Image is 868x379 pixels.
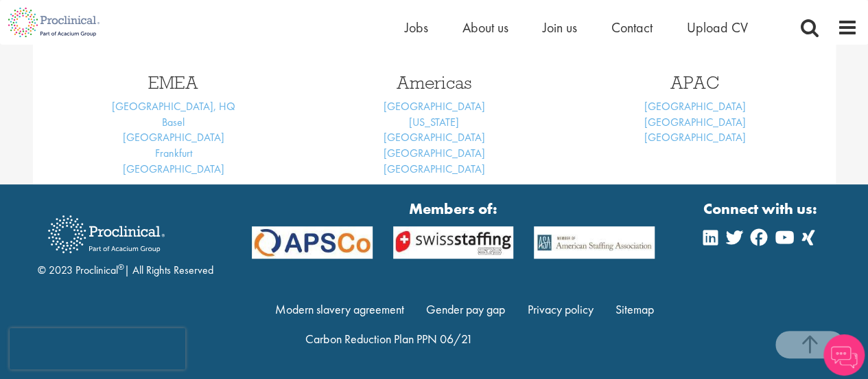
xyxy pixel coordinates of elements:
a: Frankfurt [155,146,192,160]
a: Modern slavery agreement [275,301,404,317]
a: Join us [543,19,577,36]
a: Privacy policy [528,301,594,317]
a: [GEOGRAPHIC_DATA] [644,99,746,113]
a: [US_STATE] [409,115,459,129]
img: Chatbot [823,334,865,376]
a: [GEOGRAPHIC_DATA] [384,162,485,176]
a: [GEOGRAPHIC_DATA], HQ [112,99,235,113]
a: [GEOGRAPHIC_DATA] [384,130,485,144]
a: Basel [162,115,185,129]
a: Carbon Reduction Plan PPN 06/21 [305,331,472,347]
img: APSCo [383,226,524,259]
a: Jobs [405,19,428,36]
a: About us [462,19,508,36]
a: [GEOGRAPHIC_DATA] [384,99,485,113]
sup: ® [118,261,124,272]
img: Proclinical Recruitment [38,206,175,263]
img: APSCo [242,226,383,259]
div: © 2023 Proclinical | All Rights Reserved [38,205,213,279]
img: APSCo [524,226,665,259]
strong: Members of: [252,198,655,219]
h3: Americas [314,74,554,91]
strong: Connect with us: [703,198,820,219]
h3: APAC [575,74,815,91]
a: Gender pay gap [426,301,505,317]
h3: EMEA [54,74,294,91]
a: Sitemap [615,301,654,317]
a: Upload CV [687,19,748,36]
a: [GEOGRAPHIC_DATA] [123,162,224,176]
a: [GEOGRAPHIC_DATA] [644,130,746,144]
iframe: reCAPTCHA [10,328,185,369]
a: [GEOGRAPHIC_DATA] [123,130,224,144]
a: Contact [611,19,653,36]
a: [GEOGRAPHIC_DATA] [644,115,746,129]
a: [GEOGRAPHIC_DATA] [384,146,485,160]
